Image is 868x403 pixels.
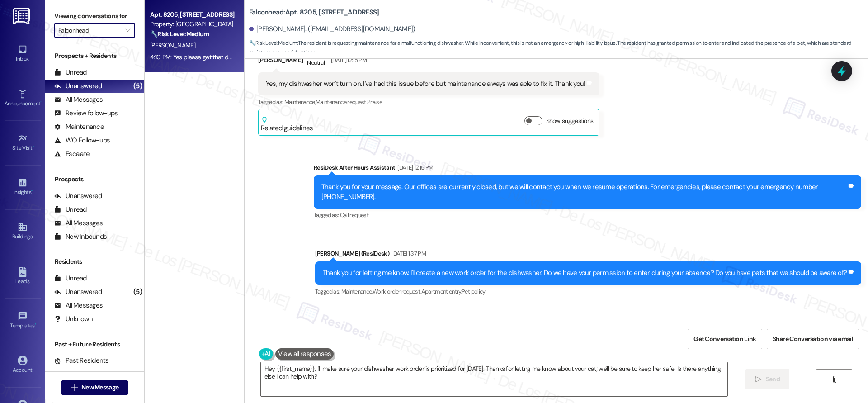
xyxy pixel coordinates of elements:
[45,257,144,266] div: Residents
[45,51,144,61] div: Prospects + Residents
[54,191,102,201] div: Unanswered
[54,149,90,159] div: Escalate
[58,23,121,38] input: All communities
[54,356,109,365] div: Past Residents
[40,99,42,105] span: •
[54,136,110,145] div: WO Follow-ups
[150,53,391,61] div: 4:10 PM: Yes please get that done [DATE]. You have my permission. I have a cat but she's chill
[395,163,433,172] div: [DATE] 12:15 PM
[131,285,144,299] div: (5)
[314,209,861,222] div: Tagged as:
[341,288,373,295] span: Maintenance ,
[261,116,313,133] div: Related guidelines
[421,288,462,295] span: Apartment entry ,
[693,334,756,344] span: Get Conversation Link
[54,68,87,77] div: Unread
[546,116,594,126] label: Show suggestions
[462,288,486,295] span: Pet policy
[373,288,421,295] span: Work order request ,
[54,274,87,283] div: Unread
[54,287,102,297] div: Unanswered
[71,384,78,391] i: 
[35,321,36,327] span: •
[61,380,128,395] button: New Message
[316,98,367,106] span: Maintenance request ,
[261,362,727,396] textarea: Hey {{first_name}}, I'll make sure your dishwasher work order is prioritized for [DATE]. Thanks f...
[5,131,41,155] a: Site Visit •
[767,329,859,349] button: Share Conversation via email
[33,143,34,150] span: •
[5,308,41,333] a: Templates •
[54,9,135,23] label: Viewing conversations for
[54,109,118,118] div: Review follow-ups
[31,188,33,194] span: •
[54,81,102,91] div: Unanswered
[329,55,367,65] div: [DATE] 12:15 PM
[323,268,847,278] div: Thank you for letting me know. I'll create a new work order for the dishwasher. Do we have your p...
[315,249,861,261] div: [PERSON_NAME] (ResiDesk)
[5,264,41,289] a: Leads
[5,219,41,244] a: Buildings
[150,30,209,38] strong: 🔧 Risk Level: Medium
[54,232,107,242] div: New Inbounds
[150,10,234,19] div: Apt. 8205, [STREET_ADDRESS]
[314,163,861,175] div: ResiDesk After Hours Assistant
[5,353,41,377] a: Account
[54,95,103,104] div: All Messages
[367,98,382,106] span: Praise
[54,205,87,214] div: Unread
[315,285,861,298] div: Tagged as:
[340,211,368,219] span: Call request
[258,50,600,72] div: [PERSON_NAME]
[45,340,144,349] div: Past + Future Residents
[831,376,838,383] i: 
[745,369,789,389] button: Send
[54,301,103,310] div: All Messages
[131,79,144,93] div: (5)
[688,329,762,349] button: Get Conversation Link
[5,42,41,66] a: Inbox
[150,19,234,29] div: Property: [GEOGRAPHIC_DATA]
[258,95,600,109] div: Tagged as:
[125,27,130,34] i: 
[54,122,104,132] div: Maintenance
[773,334,853,344] span: Share Conversation via email
[389,249,426,258] div: [DATE] 1:37 PM
[150,41,195,49] span: [PERSON_NAME]
[13,8,32,24] img: ResiDesk Logo
[249,8,379,17] b: Falconhead: Apt. 8205, [STREET_ADDRESS]
[755,376,762,383] i: 
[249,38,868,58] span: : The resident is requesting maintenance for a malfunctioning dishwasher. While inconvenient, thi...
[81,383,118,392] span: New Message
[45,175,144,184] div: Prospects
[305,50,326,69] div: Neutral
[766,375,780,384] span: Send
[54,218,103,228] div: All Messages
[284,98,316,106] span: Maintenance ,
[249,39,297,47] strong: 🔧 Risk Level: Medium
[266,79,585,89] div: Yes, my dishwasher won't turn on. I've had this issue before but maintenance always was able to f...
[5,175,41,199] a: Insights •
[54,314,93,324] div: Unknown
[321,182,847,202] div: Thank you for your message. Our offices are currently closed, but we will contact you when we res...
[249,24,415,34] div: [PERSON_NAME]. ([EMAIL_ADDRESS][DOMAIN_NAME])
